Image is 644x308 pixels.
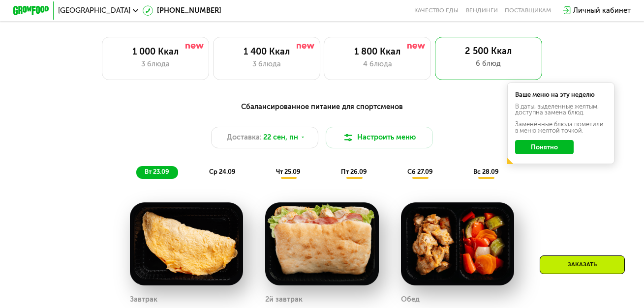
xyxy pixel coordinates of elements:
div: 1 800 Ккал [333,47,422,57]
div: Заменённые блюда пометили в меню жёлтой точкой. [515,121,606,134]
button: Понятно [515,140,574,154]
span: чт 25.09 [276,168,301,175]
span: вт 23.09 [145,168,169,175]
span: [GEOGRAPHIC_DATA] [58,7,130,14]
div: 3 блюда [111,59,200,70]
div: Сбалансированное питание для спортсменов [57,101,586,112]
div: 2й завтрак [265,293,303,306]
div: Заказать [540,255,625,274]
span: вс 28.09 [473,168,499,175]
div: Личный кабинет [573,5,631,16]
div: В даты, выделенные желтым, доступна замена блюд. [515,104,606,116]
div: 4 блюда [333,59,422,70]
span: Доставка: [227,132,262,143]
a: Качество еды [414,7,459,14]
a: Вендинги [466,7,498,14]
div: 6 блюд [444,58,533,69]
div: 2 500 Ккал [444,46,533,57]
span: 22 сен, пн [263,132,298,143]
span: ср 24.09 [209,168,236,175]
div: Завтрак [130,293,157,306]
div: 3 блюда [222,59,311,70]
div: 1 400 Ккал [222,47,311,57]
div: 1 000 Ккал [111,47,200,57]
button: Настроить меню [326,127,433,148]
a: [PHONE_NUMBER] [143,5,221,16]
span: сб 27.09 [407,168,433,175]
span: пт 26.09 [341,168,367,175]
div: Ваше меню на эту неделю [515,92,606,98]
div: поставщикам [505,7,551,14]
div: Обед [401,293,420,306]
